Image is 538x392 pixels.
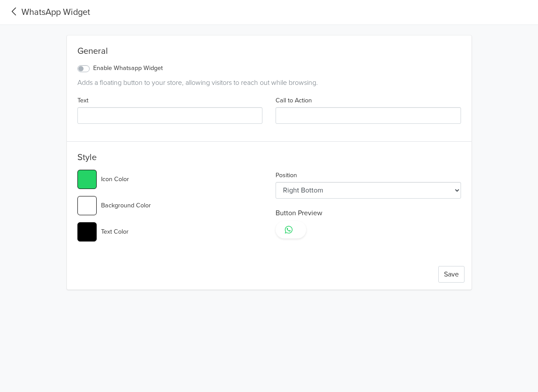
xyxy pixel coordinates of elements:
label: Text [77,96,88,105]
button: Save [438,266,465,283]
label: Icon Color [101,175,129,184]
h5: Style [77,152,461,166]
div: General [77,46,461,60]
h6: Button Preview [276,209,461,217]
label: Call to Action [276,96,312,105]
label: Background Color [101,201,151,210]
label: Text Color [101,227,129,237]
label: Position [276,171,297,180]
label: Enable Whatsapp Widget [93,63,163,73]
div: Adds a floating button to your store, allowing visitors to reach out while browsing. [77,77,461,88]
a: WhatsApp Widget [7,6,90,19]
